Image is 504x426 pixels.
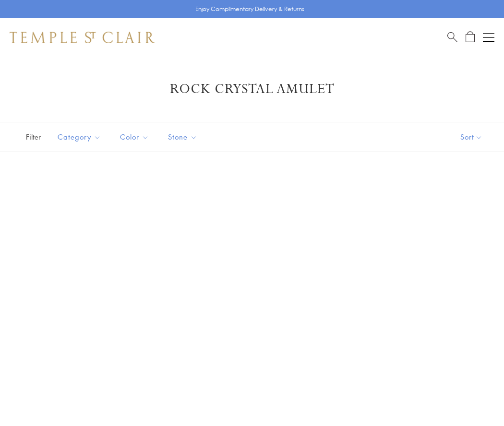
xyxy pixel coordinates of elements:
[195,4,304,14] p: Enjoy Complimentary Delivery & Returns
[113,126,156,148] button: Color
[439,122,504,152] button: Show sort by
[163,131,204,143] span: Stone
[53,131,108,143] span: Category
[10,32,155,43] img: Temple St. Clair
[447,31,457,43] a: Search
[483,32,494,43] button: Open navigation
[24,81,480,98] h1: Rock Crystal Amulet
[115,131,156,143] span: Color
[466,31,475,43] a: Open Shopping Bag
[50,126,108,148] button: Category
[161,126,204,148] button: Stone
